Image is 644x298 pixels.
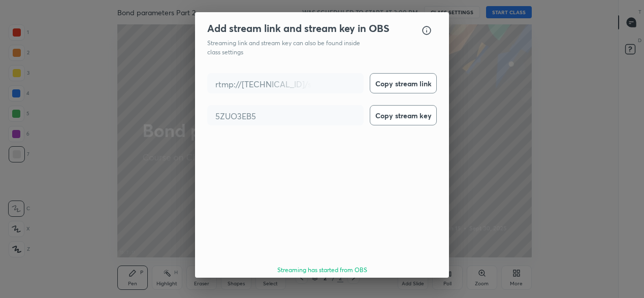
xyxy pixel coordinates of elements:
p: Streaming link and stream key can also be found inside class settings [207,39,372,57]
div: 5ZUO3EB5 [207,105,264,125]
div: Streaming has started from OBS [207,266,437,274]
h2: Add stream link and stream key in OBS [207,22,390,35]
button: Copy stream link [370,73,437,93]
button: Copy stream key [370,105,437,125]
video: Your browser does not support HTML video. [207,137,437,252]
div: rtmp://[TECHNICAL_ID]/stream [207,73,342,93]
